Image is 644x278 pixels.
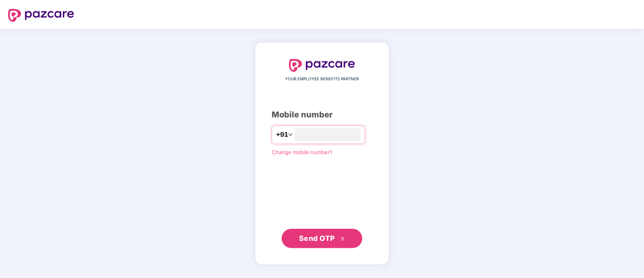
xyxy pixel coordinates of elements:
[272,109,372,121] div: Mobile number
[299,234,335,242] span: Send OTP
[289,59,355,72] img: logo
[288,132,293,137] span: down
[8,9,74,22] img: logo
[285,76,359,82] span: YOUR EMPLOYEE BENEFITS PARTNER
[282,229,362,248] button: Send OTPdouble-right
[340,236,345,242] span: double-right
[276,130,288,140] span: +91
[272,149,332,155] a: Change mobile number?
